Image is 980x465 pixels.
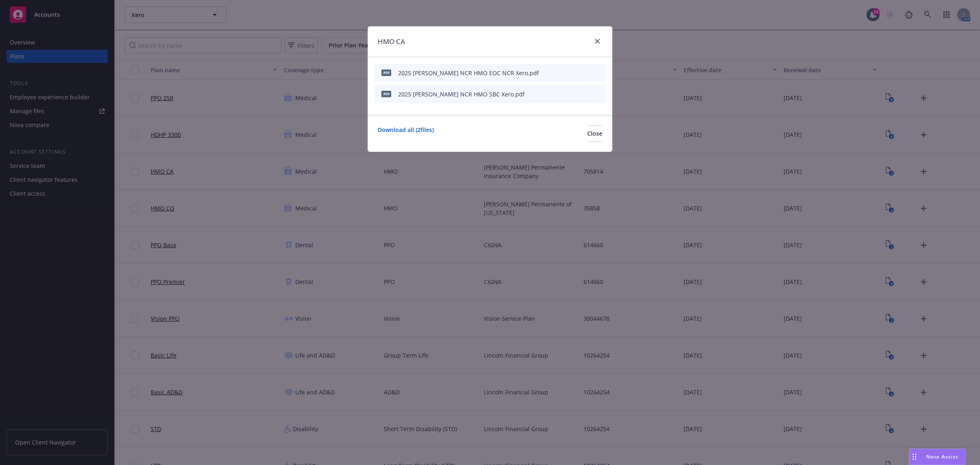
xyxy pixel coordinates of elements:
button: archive file [596,90,602,98]
button: Close [587,125,602,142]
span: Close [587,130,602,137]
div: Drag to move [909,449,920,465]
button: preview file [582,90,589,98]
h1: HMO CA [378,36,405,47]
div: 2025 [PERSON_NAME] NCR HMO SBC Xero.pdf [398,90,525,98]
button: preview file [582,69,589,77]
button: download file [569,69,575,77]
a: Download all ( 2 files) [378,125,434,142]
span: pdf [381,69,391,76]
a: close [592,36,602,46]
div: 2025 [PERSON_NAME] NCR HMO EOC NCR Xero.pdf [398,69,539,77]
span: Nova Assist [926,453,958,460]
button: archive file [596,69,602,77]
button: download file [569,90,575,98]
button: Nova Assist [909,449,965,465]
span: pdf [381,91,391,97]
